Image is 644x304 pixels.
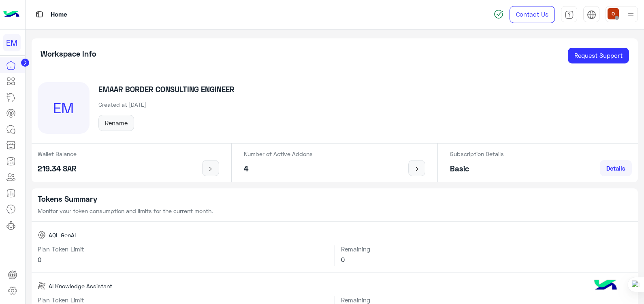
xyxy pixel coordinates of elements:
[98,100,235,109] p: Created at [DATE]
[494,9,503,19] img: spinner
[341,256,632,263] h6: 0
[412,166,422,172] img: icon
[38,194,632,204] h5: Tokens Summary
[608,8,619,19] img: userImage
[341,296,632,304] h6: Remaining
[98,85,235,94] h5: EMAAR BORDER CONSULTING ENGINEER
[38,82,90,134] div: EM
[565,10,574,19] img: tab
[38,207,632,215] p: Monitor your token consumption and limits for the current month.
[38,282,46,290] img: AI Knowledge Assistant
[98,115,134,131] button: Rename
[38,231,46,239] img: AQL GenAI
[244,164,313,173] h5: 4
[244,150,313,158] p: Number of Active Addons
[49,231,76,239] span: AQL GenAI
[510,6,555,23] a: Contact Us
[341,245,632,253] h6: Remaining
[38,150,77,158] p: Wallet Balance
[51,9,67,20] p: Home
[41,49,96,59] h5: Workspace Info
[206,166,216,172] img: icon
[38,296,329,304] h6: Plan Token Limit
[606,165,625,172] span: Details
[600,160,632,176] a: Details
[34,9,45,19] img: tab
[38,256,329,263] h6: 0
[38,245,329,253] h6: Plan Token Limit
[591,272,620,300] img: hulul-logo.png
[587,10,596,19] img: tab
[568,48,629,64] a: Request Support
[450,150,504,158] p: Subscription Details
[38,164,77,173] h5: 219.34 SAR
[626,10,636,20] img: profile
[561,6,577,23] a: tab
[3,34,21,51] div: EM
[3,6,19,23] img: Logo
[49,282,112,290] span: AI Knowledge Assistant
[450,164,504,173] h5: Basic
